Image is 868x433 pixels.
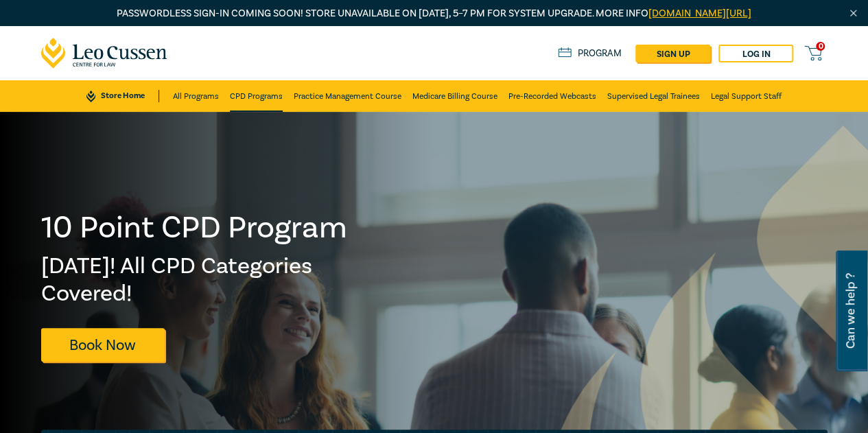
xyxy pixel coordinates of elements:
img: Close [847,8,859,19]
a: All Programs [173,80,219,112]
a: Log in [718,45,793,62]
a: [DOMAIN_NAME][URL] [648,7,751,20]
a: Supervised Legal Trainees [607,80,700,112]
a: Program [558,47,622,60]
a: CPD Programs [230,80,283,112]
a: Pre-Recorded Webcasts [508,80,596,112]
h2: [DATE]! All CPD Categories Covered! [41,253,349,307]
a: Store Home [86,90,159,102]
a: Practice Management Course [294,80,401,112]
span: Can we help ? [844,259,857,363]
a: Legal Support Staff [711,80,782,112]
a: sign up [635,45,710,62]
span: 0 [816,42,825,51]
p: Passwordless sign-in coming soon! Store unavailable on [DATE], 5–7 PM for system upgrade. More info [41,6,828,21]
a: Book Now [41,328,165,362]
h1: 10 Point CPD Program [41,210,349,246]
a: Medicare Billing Course [412,80,497,112]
